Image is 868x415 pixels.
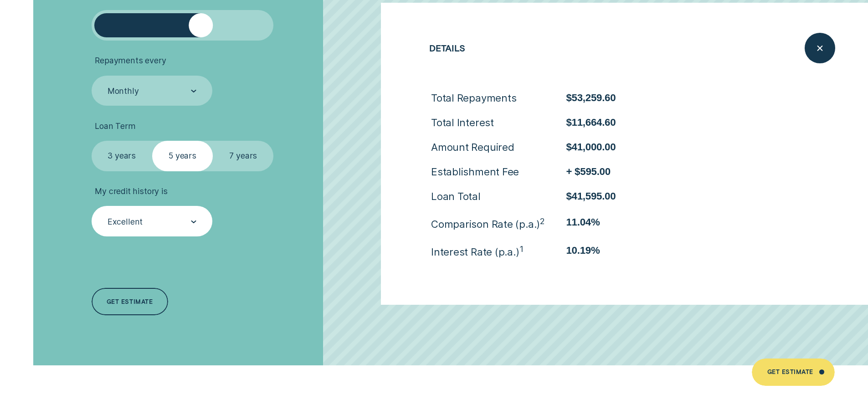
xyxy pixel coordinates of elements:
[752,359,834,386] a: Get Estimate
[92,141,152,171] label: 3 years
[805,33,835,63] button: Close loan details
[699,208,781,259] button: See details
[108,86,139,96] div: Monthly
[92,288,168,315] a: Get estimate
[95,121,135,131] span: Loan Term
[95,186,167,196] span: My credit history is
[95,56,166,66] span: Repayments every
[108,217,143,227] div: Excellent
[737,218,779,239] span: See details
[213,141,273,171] label: 7 years
[152,141,213,171] label: 5 years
